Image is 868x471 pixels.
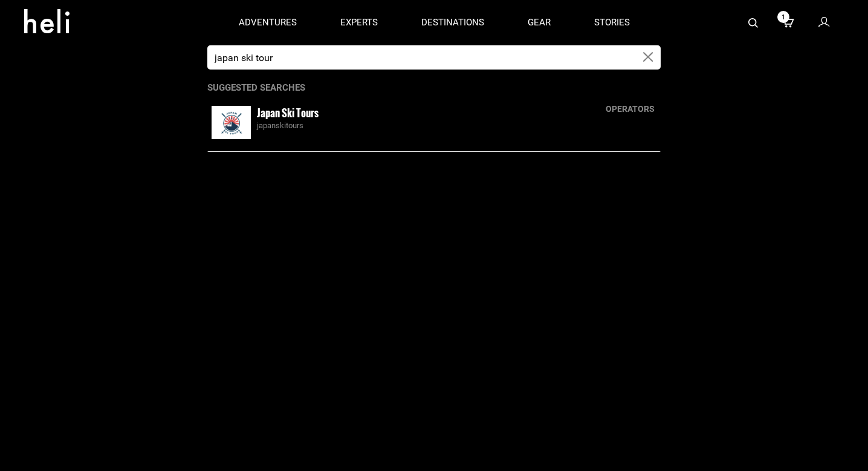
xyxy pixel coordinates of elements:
p: Suggested Searches [207,82,661,94]
img: search-bar-icon.svg [748,18,758,28]
span: 1 [777,11,789,23]
p: destinations [421,16,484,29]
img: images [212,106,251,139]
input: Search by Sport, Trip or Operator [207,45,636,70]
div: operators [600,103,661,115]
p: adventures [239,16,297,29]
div: japanskitours [257,120,656,132]
p: experts [340,16,378,29]
small: Japan Ski Tours [257,105,319,120]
